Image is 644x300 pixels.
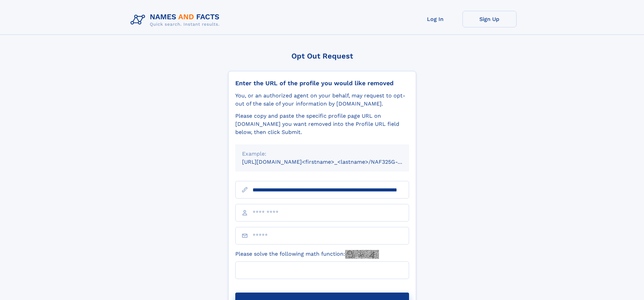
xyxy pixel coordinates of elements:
div: Enter the URL of the profile you would like removed [235,79,409,87]
label: Please solve the following math function: [235,250,379,259]
a: Sign Up [462,11,517,27]
div: Opt Out Request [228,52,416,60]
a: Log In [408,11,462,27]
div: Example: [242,150,402,158]
div: Please copy and paste the specific profile page URL on [DOMAIN_NAME] you want removed into the Pr... [235,112,409,136]
img: Logo Names and Facts [128,11,225,29]
div: You, or an authorized agent on your behalf, may request to opt-out of the sale of your informatio... [235,92,409,108]
small: [URL][DOMAIN_NAME]<firstname>_<lastname>/NAF325G-xxxxxxxx [242,159,422,165]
